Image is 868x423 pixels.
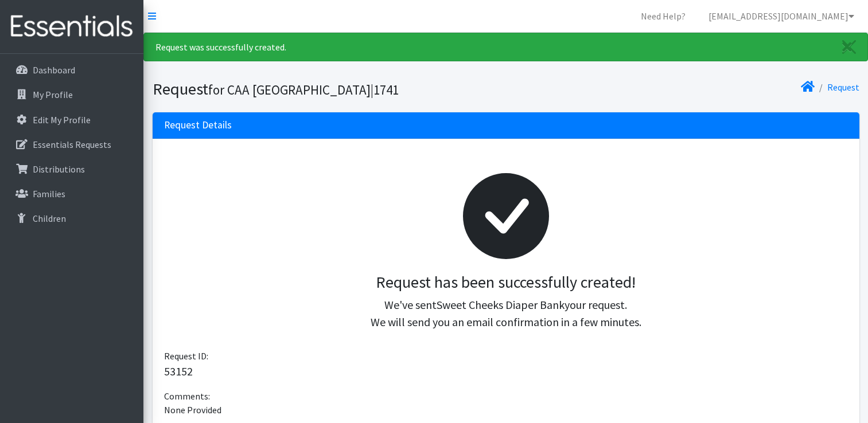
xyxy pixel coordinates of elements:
[33,213,66,224] p: Children
[699,5,863,28] a: [EMAIL_ADDRESS][DOMAIN_NAME]
[5,207,139,230] a: Children
[33,163,85,175] p: Distributions
[33,64,75,76] p: Dashboard
[173,273,839,292] h3: Request has been successfully created!
[437,297,565,312] span: Sweet Cheeks Diaper Bank
[33,89,73,100] p: My Profile
[827,81,859,93] a: Request
[153,79,502,99] h1: Request
[33,188,65,199] p: Families
[164,404,221,416] span: None Provided
[164,390,210,402] span: Comments:
[5,133,139,156] a: Essentials Requests
[5,83,139,106] a: My Profile
[164,119,232,131] h3: Request Details
[5,158,139,181] a: Distributions
[632,5,695,28] a: Need Help?
[5,108,139,131] a: Edit My Profile
[33,139,111,150] p: Essentials Requests
[164,350,208,362] span: Request ID:
[33,114,91,126] p: Edit My Profile
[831,33,867,61] a: Close
[5,58,139,81] a: Dashboard
[208,81,399,98] small: for CAA [GEOGRAPHIC_DATA]|1741
[173,296,839,331] p: We've sent your request. We will send you an email confirmation in a few minutes.
[143,33,868,61] div: Request was successfully created.
[5,182,139,205] a: Families
[164,363,848,380] p: 53152
[5,7,139,46] img: HumanEssentials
